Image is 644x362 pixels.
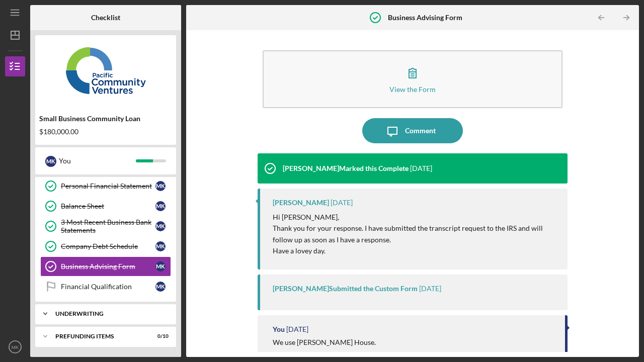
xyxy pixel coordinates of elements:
[61,262,155,270] div: Business Advising Form
[61,218,155,234] div: 3 Most Recent Business Bank Statements
[273,223,557,245] p: Thank you for your response. I have submitted the transcript request to the IRS and will follow u...
[155,201,166,211] div: M K
[331,199,353,207] time: 2025-10-01 21:16
[40,236,171,256] a: Company Debt ScheduleMK
[150,333,169,339] div: 0 / 10
[263,50,562,108] button: View the Form
[273,212,557,223] p: Hi [PERSON_NAME],
[286,325,308,333] time: 2025-10-01 18:27
[40,196,171,216] a: Balance SheetMK
[39,128,172,136] div: $180,000.00
[405,118,436,143] div: Comment
[40,277,171,297] a: Financial QualificationMK
[273,338,376,346] div: We use [PERSON_NAME] House.
[155,282,166,292] div: M K
[5,337,25,357] button: MK
[40,216,171,236] a: 3 Most Recent Business Bank StatementsMK
[410,164,432,172] time: 2025-10-01 21:16
[61,242,155,250] div: Company Debt Schedule
[155,181,166,191] div: M K
[283,164,409,172] div: [PERSON_NAME] Marked this Complete
[155,261,166,271] div: M K
[419,285,441,293] time: 2025-10-01 21:05
[362,118,463,143] button: Comment
[273,199,329,207] div: [PERSON_NAME]
[91,14,120,22] b: Checklist
[61,182,155,190] div: Personal Financial Statement
[273,245,557,256] p: Have a lovey day.
[273,325,285,333] div: You
[59,152,136,169] div: You
[155,241,166,251] div: M K
[40,176,171,196] a: Personal Financial StatementMK
[61,202,155,210] div: Balance Sheet
[155,221,166,231] div: M K
[388,14,462,22] b: Business Advising Form
[55,333,143,339] div: Prefunding Items
[61,283,155,291] div: Financial Qualification
[273,285,418,293] div: [PERSON_NAME] Submitted the Custom Form
[45,156,56,167] div: M K
[35,40,176,101] img: Product logo
[55,311,164,317] div: Underwriting
[12,344,19,350] text: MK
[39,115,172,123] div: Small Business Community Loan
[40,256,171,277] a: Business Advising FormMK
[389,85,436,93] div: View the Form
